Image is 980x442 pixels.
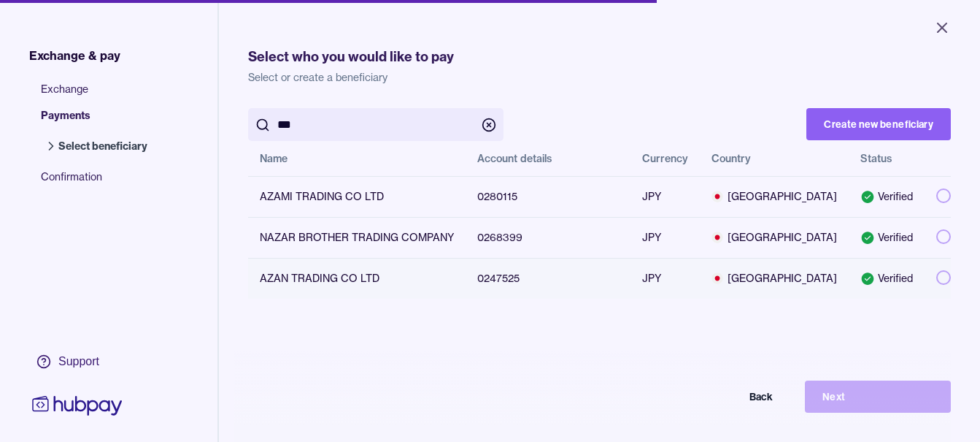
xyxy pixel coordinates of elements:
[860,271,913,286] div: Verified
[277,108,474,141] input: search
[466,141,630,176] th: Account details
[466,258,630,299] td: 0247525
[630,176,700,217] td: JPY
[58,354,99,370] div: Support
[806,108,951,140] button: Create new beneficiary
[41,108,162,134] span: Payments
[41,82,162,108] span: Exchange
[711,189,837,204] span: [GEOGRAPHIC_DATA]
[29,47,120,64] span: Exchange & pay
[248,258,466,299] td: AZAN TRADING CO LTD
[860,230,913,245] div: Verified
[29,346,126,377] a: Support
[466,176,630,217] td: 0280115
[630,141,700,176] th: Currency
[849,141,925,176] th: Status
[248,176,466,217] td: AZAMI TRADING CO LTD
[248,217,466,258] td: NAZAR BROTHER TRADING COMPANY
[248,70,951,85] p: Select or create a beneficiary
[711,230,837,245] span: [GEOGRAPHIC_DATA]
[916,12,968,44] button: Close
[711,271,837,286] span: [GEOGRAPHIC_DATA]
[630,217,700,258] td: JPY
[248,47,951,67] h1: Select who you would like to pay
[466,217,630,258] td: 0268399
[41,169,162,196] span: Confirmation
[644,381,790,413] button: Back
[700,141,849,176] th: Country
[248,141,466,176] th: Name
[630,258,700,299] td: JPY
[58,139,147,153] span: Select beneficiary
[860,189,913,204] div: Verified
